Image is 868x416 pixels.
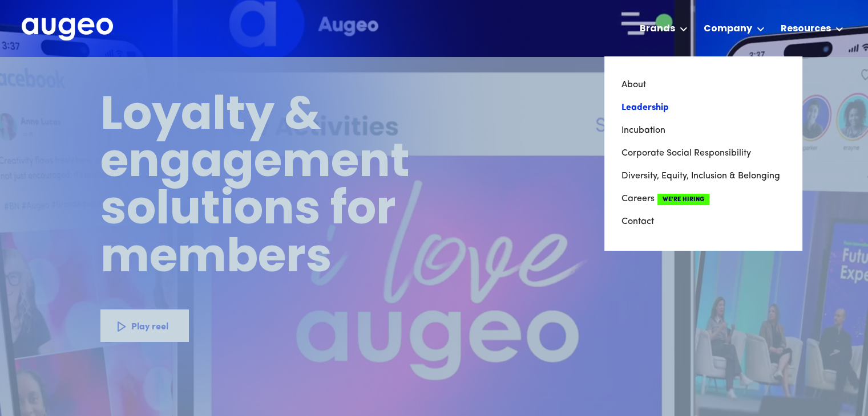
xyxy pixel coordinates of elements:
a: Diversity, Equity, Inclusion & Belonging [621,165,785,187]
a: Incubation [621,119,785,142]
a: Corporate Social Responsibility [621,142,785,165]
nav: Company [604,56,802,250]
div: Company [704,22,752,36]
img: Augeo's full logo in white. [22,18,113,41]
a: CareersWe're Hiring [621,187,785,210]
a: Contact [621,210,785,233]
a: Leadership [621,96,785,119]
div: Resources [781,22,831,36]
span: We're Hiring [657,194,709,205]
a: home [22,18,113,42]
a: About [621,74,785,96]
div: Brands [640,22,675,36]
